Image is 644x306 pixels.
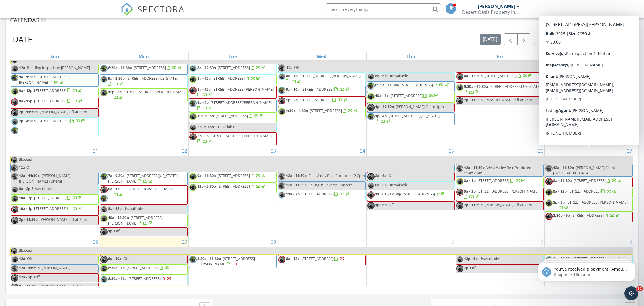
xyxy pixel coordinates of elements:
span: 9a - 10a [286,87,300,92]
a: 8:30a - 12:30p [STREET_ADDRESS][PERSON_NAME] [545,85,633,98]
a: 1:30p - 4:30p [STREET_ADDRESS] [278,107,366,117]
a: 8a - 12:30p [STREET_ADDRESS] [197,65,266,70]
a: 8a - 1p [STREET_ADDRESS][PERSON_NAME] [278,72,366,85]
img: img_75581.jpg [11,173,18,180]
span: Off [388,173,394,178]
button: Next month [517,33,531,45]
span: [STREET_ADDRESS][PERSON_NAME] [566,199,628,205]
span: [STREET_ADDRESS][US_STATE] [490,84,541,89]
a: 9a - 10a [STREET_ADDRESS] [286,87,350,92]
span: [STREET_ADDRESS] [212,76,245,81]
a: Go to September 25, 2025 [448,146,455,155]
img: frank_headshoot.jpg [367,104,375,111]
a: 9:30a - 12:30p [STREET_ADDRESS][US_STATE] [456,83,544,96]
span: 9a - 12p [553,189,567,194]
span: [STREET_ADDRESS] [477,178,509,183]
span: 2p - 5p [197,133,209,138]
span: 2p - 11:59p [464,202,483,207]
a: 11:30a - 12:30p [STREET_ADDRESS] [367,191,455,201]
a: 1p - 4p [STREET_ADDRESS][US_STATE] [367,112,455,125]
span: 2p - 6:15p [197,124,214,129]
div: [PERSON_NAME] [478,3,515,9]
span: [STREET_ADDRESS] [310,108,342,113]
span: 12a - 11:59p [286,182,307,187]
img: img_75581.jpg [100,195,108,202]
a: 8:30a - 11:30a [STREET_ADDRESS] [375,82,449,88]
a: 9a - 2p [STREET_ADDRESS][PERSON_NAME] [197,100,272,111]
a: 9a - 2p [STREET_ADDRESS][PERSON_NAME] [456,188,544,201]
span: 12a - 11:59p [286,173,307,178]
span: East Valley Real Producer 12-2pm [308,173,365,178]
span: 8:30a - 11:30a [375,82,399,88]
img: ted_headshoot.jpg [189,113,197,120]
span: [STREET_ADDRESS] [574,178,606,183]
img: img_75581.jpg [545,73,553,80]
a: 12p - 3p [STREET_ADDRESS][PERSON_NAME] [100,88,188,101]
span: [STREET_ADDRESS] [34,195,66,200]
img: omar_headshoot_2.jpg [367,182,375,189]
span: [STREET_ADDRESS][PERSON_NAME] [19,74,70,85]
a: 9a - 12p [STREET_ADDRESS] [553,189,617,194]
span: [STREET_ADDRESS] [301,87,333,92]
img: img_75581.jpg [278,87,285,94]
a: 2p - 5p [STREET_ADDRESS][PERSON_NAME] [545,199,633,212]
a: Go to September 27, 2025 [626,146,633,155]
span: [STREET_ADDRESS] [34,88,66,93]
span: 2a - 6a [375,173,387,178]
button: list [534,34,547,45]
span: 8a - 1p [108,186,120,191]
img: img_75581.jpg [11,164,18,172]
img: frank_headshoot.jpg [189,133,197,140]
img: omar_headshoot_2.jpg [189,65,197,72]
a: 3:30p - 4p [STREET_ADDRESS][PERSON_NAME] [545,128,633,141]
span: 9a - 2p [464,189,476,194]
span: 2p - 4p [553,119,565,125]
span: [STREET_ADDRESS] [403,191,435,197]
img: ted_headshoot.jpg [11,195,18,202]
span: [PERSON_NAME]: [PERSON_NAME] Funeral [19,173,71,184]
span: 8:30a - 11:30a [108,65,132,70]
td: Go to September 22, 2025 [99,146,189,237]
img: frank_headshoot.jpg [367,191,375,199]
span: Unavailable [568,110,588,115]
span: 9a - 2p [197,100,209,105]
a: 8:30a - 11:30a [STREET_ADDRESS] [108,65,182,70]
span: [STREET_ADDRESS][PERSON_NAME] [299,73,361,78]
a: 8a - 12p [STREET_ADDRESS][PERSON_NAME] [197,87,274,97]
span: 12a - 11:59p [19,173,40,178]
span: 8a - 6p [375,182,387,187]
span: 2pm Reinspection [566,119,597,125]
img: ted_headshoot.jpg [367,93,375,100]
span: [STREET_ADDRESS] [218,184,250,189]
a: Go to September 23, 2025 [270,146,277,155]
span: 8a - 6p [375,73,387,78]
span: Unavailable [388,73,408,78]
a: 9a - 11:30a [STREET_ADDRESS] [189,172,277,183]
span: [STREET_ADDRESS][PERSON_NAME] [553,129,604,139]
a: 9a - 2p [STREET_ADDRESS][PERSON_NAME] [189,99,277,112]
span: [STREET_ADDRESS][PERSON_NAME] [123,89,185,94]
span: SPECTORA [137,3,185,15]
a: 8a - 12:30p [STREET_ADDRESS] [189,64,277,75]
span: [STREET_ADDRESS] [390,93,423,98]
span: 8a - 12p [197,87,211,92]
img: omar_headshoot_2.jpg [189,124,197,131]
button: cal wk [578,34,597,45]
img: frank_headshoot.jpg [367,173,375,180]
img: img_75581.jpg [100,173,108,180]
span: [STREET_ADDRESS][PERSON_NAME] [477,189,538,194]
td: Go to September 25, 2025 [366,146,455,237]
td: Go to September 21, 2025 [10,146,99,237]
a: 9a - 10a [STREET_ADDRESS] [278,86,366,96]
img: ted_headshoot.jpg [189,76,197,83]
a: 8:30a - 11:30a [STREET_ADDRESS] [367,81,455,92]
img: img_75581.jpg [278,173,285,180]
img: img_75581.jpg [11,74,18,81]
span: 1p - 4p [375,113,387,118]
img: omar_headshoot_2.jpg [100,76,108,83]
button: day [547,34,561,45]
span: 1p - 11:59p [375,104,394,109]
img: img_75581.jpg [278,64,285,72]
span: 8:30a - 12:30p [553,86,577,92]
a: 8a - 1p [STREET_ADDRESS] [456,177,544,187]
